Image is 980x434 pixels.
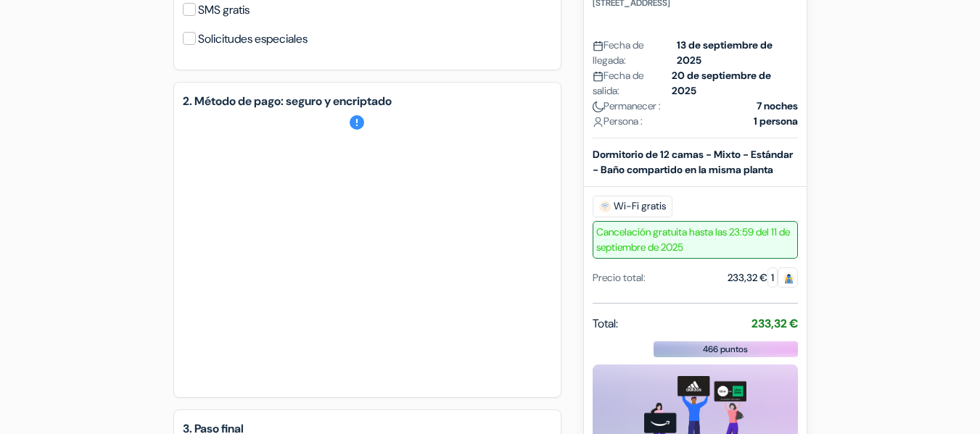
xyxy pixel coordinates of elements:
[593,41,604,51] img: calendar.svg
[183,108,366,131] a: esquema de error
[752,316,798,331] font: 233,32 €
[183,93,392,109] font: 2. Método de pago: seguro y encriptado
[593,148,793,176] font: Dormitorio de 12 camas - Mixto - Estándar - Baño compartido en la misma planta
[197,151,538,371] iframe: Cadre de saisie sécurisé pour le paiement
[593,71,604,82] img: calendar.svg
[593,316,618,331] font: Total:
[198,2,250,17] font: SMS gratis
[183,114,366,131] font: esquema de error
[593,38,643,67] font: Fecha de llegada:
[604,99,661,112] font: Permanecer :
[604,114,643,128] font: Persona :
[599,201,611,212] img: free_wifi.svg
[672,69,771,97] font: 20 de septiembre de 2025
[703,343,748,355] font: 466 puntos
[754,114,798,128] font: 1 persona
[783,273,794,284] img: guest.svg
[614,200,666,213] font: Wi-Fi gratis
[596,225,790,254] font: Cancelación gratuita hasta las 23:59 del 11 de septiembre de 2025
[593,101,604,112] img: moon.svg
[593,69,643,97] font: Fecha de salida:
[677,38,773,67] font: 13 de septiembre de 2025
[728,271,767,284] font: 233,32 €
[757,99,798,112] font: 7 noches
[593,271,646,284] font: Precio total:
[771,271,774,284] font: 1
[198,31,308,46] font: Solicitudes especiales
[593,117,604,128] img: user_icon.svg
